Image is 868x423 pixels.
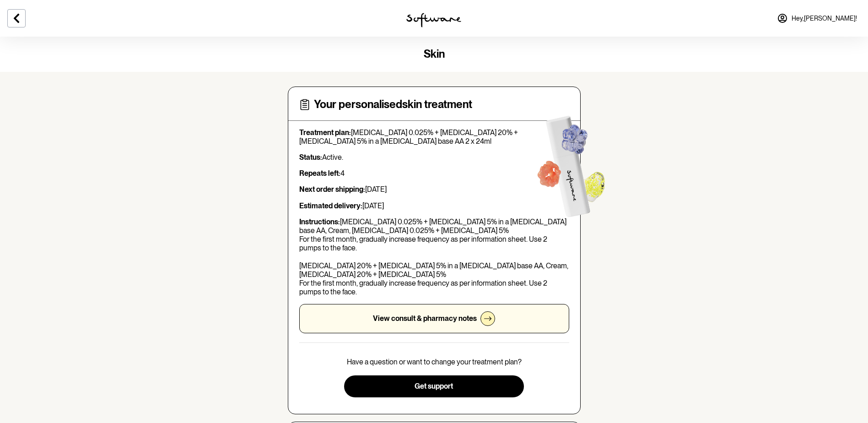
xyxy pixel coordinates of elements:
strong: Status: [299,153,322,162]
p: [DATE] [299,185,569,194]
strong: Instructions: [299,217,340,226]
img: software logo [406,13,461,27]
span: skin [424,47,445,60]
p: Have a question or want to change your treatment plan? [347,358,522,366]
h4: Your personalised skin treatment [314,98,472,111]
p: View consult & pharmacy notes [373,314,477,323]
strong: Treatment plan: [299,128,351,137]
strong: Next order shipping: [299,185,365,194]
span: Get support [415,382,453,390]
button: Get support [344,375,524,397]
a: Hey,[PERSON_NAME]! [771,7,863,29]
p: [MEDICAL_DATA] 0.025% + [MEDICAL_DATA] 5% in a [MEDICAL_DATA] base AA, Cream, [MEDICAL_DATA] 0.02... [299,217,569,297]
strong: Repeats left: [299,169,340,178]
p: [MEDICAL_DATA] 0.025% + [MEDICAL_DATA] 20% + [MEDICAL_DATA] 5% in a [MEDICAL_DATA] base AA 2 x 24ml [299,128,569,146]
p: [DATE] [299,201,569,210]
p: 4 [299,169,569,178]
img: Software treatment bottle [518,98,621,229]
p: Active. [299,153,569,162]
span: Hey, [PERSON_NAME] ! [792,15,857,22]
strong: Estimated delivery: [299,201,362,210]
